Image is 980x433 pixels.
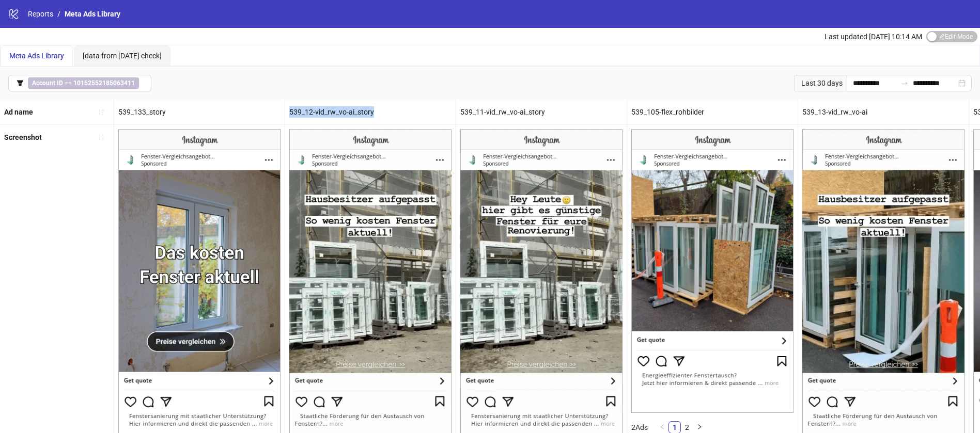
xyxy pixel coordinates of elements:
b: 10152552185063411 [73,79,135,87]
div: 539_12-vid_rw_vo-ai_story [285,100,456,124]
span: left [659,424,665,430]
span: right [696,424,703,430]
span: sort-ascending [98,108,105,116]
span: == [28,77,139,89]
div: 539_105-flex_rohbilder [627,100,798,124]
span: Last updated [DATE] 10:14 AM [825,33,922,41]
span: [data from [DATE] check] [83,52,162,60]
a: 1 [669,422,680,433]
span: swap-right [900,79,909,87]
a: 2 [681,422,693,433]
b: Screenshot [4,133,42,141]
li: / [57,8,60,20]
button: Account ID == 10152552185063411 [8,75,151,91]
a: Reports [26,8,55,20]
b: Ad name [4,108,33,116]
span: sort-ascending [98,134,105,141]
span: to [900,79,909,87]
div: Last 30 days [795,75,847,91]
div: 539_11-vid_rw_vo-ai_story [456,100,627,124]
span: filter [17,79,24,87]
span: Meta Ads Library [65,10,120,18]
b: Account ID [32,79,63,87]
span: 2 Ads [631,423,648,431]
div: 539_133_story [114,100,285,124]
div: 539_13-vid_rw_vo-ai [798,100,969,124]
img: Screenshot 6809483082471 [631,129,794,413]
span: Meta Ads Library [9,52,64,60]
